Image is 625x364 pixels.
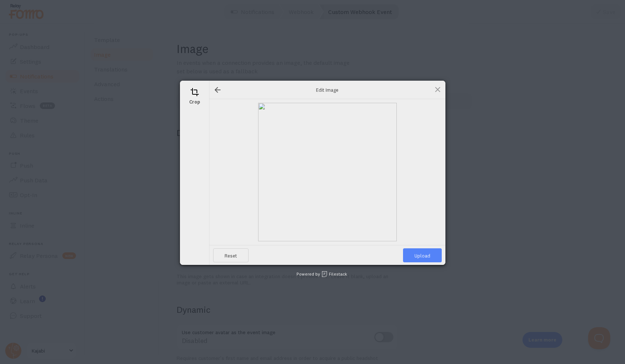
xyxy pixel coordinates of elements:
span: Upload [403,248,442,262]
div: Crop [182,83,208,108]
div: Go back [213,85,222,94]
div: Powered by Filestack [278,265,347,283]
span: Edit Image [254,86,401,93]
span: Reset [213,248,249,262]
